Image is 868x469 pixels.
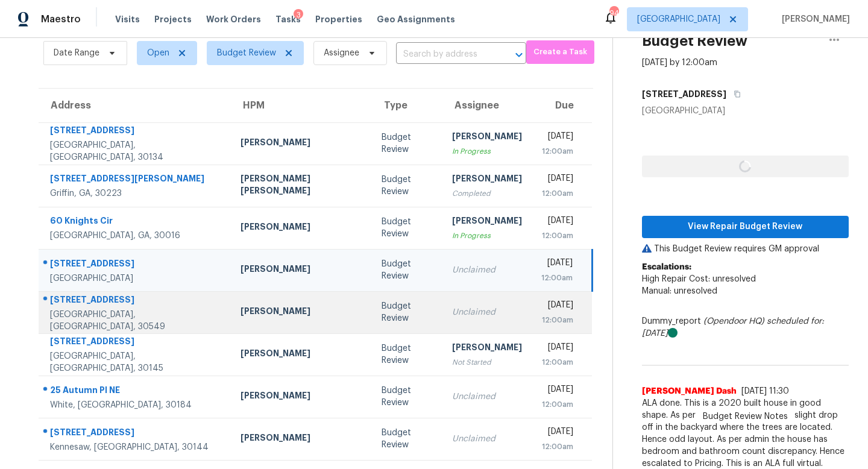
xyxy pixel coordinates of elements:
[642,287,717,295] span: Manual: unresolved
[526,40,594,64] button: Create a Task
[442,89,532,122] th: Assignee
[50,350,221,374] div: [GEOGRAPHIC_DATA], [GEOGRAPHIC_DATA], 30145
[231,89,372,122] th: HPM
[452,264,522,276] div: Unclaimed
[241,221,362,236] div: [PERSON_NAME]
[452,215,522,230] div: [PERSON_NAME]
[541,383,574,398] div: [DATE]
[642,385,737,397] span: [PERSON_NAME] Dash
[703,317,764,326] i: (Opendoor HQ)
[652,219,839,234] span: View Repair Budget Review
[50,230,221,242] div: [GEOGRAPHIC_DATA], GA, 30016
[275,15,301,24] span: Tasks
[382,131,433,156] div: Budget Review
[541,426,574,441] div: [DATE]
[642,216,849,238] button: View Repair Budget Review
[541,172,574,187] div: [DATE]
[50,309,221,333] div: [GEOGRAPHIC_DATA], [GEOGRAPHIC_DATA], 30549
[241,347,362,362] div: [PERSON_NAME]
[147,47,169,59] span: Open
[241,432,362,447] div: [PERSON_NAME]
[241,263,362,278] div: [PERSON_NAME]
[541,130,574,145] div: [DATE]
[50,426,221,441] div: [STREET_ADDRESS]
[50,384,221,399] div: 25 Autumn Pl NE
[39,89,231,122] th: Address
[50,257,221,272] div: [STREET_ADDRESS]
[637,13,720,25] span: [GEOGRAPHIC_DATA]
[382,427,433,451] div: Budget Review
[696,411,795,423] span: Budget Review Notes
[241,172,362,200] div: [PERSON_NAME] [PERSON_NAME]
[50,272,221,285] div: [GEOGRAPHIC_DATA]
[642,263,691,271] b: Escalations:
[541,356,574,368] div: 12:00am
[54,47,99,59] span: Date Range
[642,315,849,339] div: Dummy_report
[541,230,574,242] div: 12:00am
[452,130,522,145] div: [PERSON_NAME]
[452,306,522,318] div: Unclaimed
[541,272,573,284] div: 12:00am
[324,47,359,59] span: Assignee
[541,398,574,411] div: 12:00am
[642,57,717,69] div: [DATE] by 12:00am
[541,215,574,230] div: [DATE]
[452,391,522,403] div: Unclaimed
[241,136,362,151] div: [PERSON_NAME]
[642,275,756,283] span: High Repair Cost: unresolved
[452,341,522,356] div: [PERSON_NAME]
[41,13,81,25] span: Maestro
[541,187,574,200] div: 12:00am
[154,13,192,25] span: Projects
[50,294,221,309] div: [STREET_ADDRESS]
[396,45,492,64] input: Search by address
[382,385,433,409] div: Budget Review
[452,145,522,157] div: In Progress
[115,13,140,25] span: Visits
[642,35,747,47] h2: Budget Review
[50,441,221,453] div: Kennesaw, [GEOGRAPHIC_DATA], 30144
[642,88,726,100] h5: [STREET_ADDRESS]
[642,243,849,255] p: This Budget Review requires GM approval
[50,172,221,187] div: [STREET_ADDRESS][PERSON_NAME]
[642,317,824,338] i: scheduled for: [DATE]
[217,47,276,59] span: Budget Review
[541,314,574,326] div: 12:00am
[377,13,455,25] span: Geo Assignments
[741,387,789,395] span: [DATE] 11:30
[50,215,221,230] div: 60 Knights Cir
[541,441,574,453] div: 12:00am
[532,89,593,122] th: Due
[382,342,433,367] div: Budget Review
[452,172,522,187] div: [PERSON_NAME]
[541,299,574,314] div: [DATE]
[609,7,618,19] div: 94
[206,13,261,25] span: Work Orders
[532,45,588,59] span: Create a Task
[777,13,850,25] span: [PERSON_NAME]
[541,145,574,157] div: 12:00am
[452,356,522,368] div: Not Started
[382,300,433,324] div: Budget Review
[50,335,221,350] div: [STREET_ADDRESS]
[50,399,221,411] div: White, [GEOGRAPHIC_DATA], 30184
[294,9,303,21] div: 3
[541,257,573,272] div: [DATE]
[452,230,522,242] div: In Progress
[315,13,362,25] span: Properties
[452,433,522,445] div: Unclaimed
[382,216,433,240] div: Budget Review
[726,83,743,105] button: Copy Address
[382,258,433,282] div: Budget Review
[372,89,442,122] th: Type
[50,187,221,200] div: Griffin, GA, 30223
[50,139,221,163] div: [GEOGRAPHIC_DATA], [GEOGRAPHIC_DATA], 30134
[511,46,527,63] button: Open
[452,187,522,200] div: Completed
[241,389,362,404] div: [PERSON_NAME]
[241,305,362,320] div: [PERSON_NAME]
[642,105,849,117] div: [GEOGRAPHIC_DATA]
[50,124,221,139] div: [STREET_ADDRESS]
[541,341,574,356] div: [DATE]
